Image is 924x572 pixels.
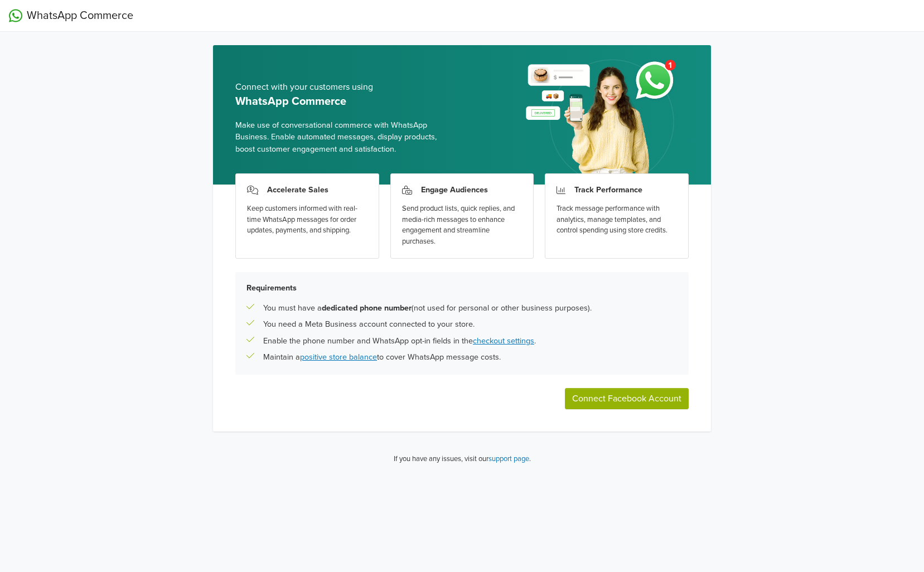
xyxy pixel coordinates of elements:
[473,336,534,346] a: checkout settings
[9,9,22,22] img: WhatsApp
[300,352,377,362] a: positive store balance
[263,351,501,363] p: Maintain a to cover WhatsApp message costs.
[263,335,536,347] p: Enable the phone number and WhatsApp opt-in fields in the .
[247,203,367,236] div: Keep customers informed with real-time WhatsApp messages for order updates, payments, and shipping.
[235,95,453,108] h5: WhatsApp Commerce
[27,7,133,24] span: WhatsApp Commerce
[235,82,453,93] h5: Connect with your customers using
[565,388,689,409] button: Connect Facebook Account
[246,283,678,293] h5: Requirements
[267,185,328,195] h3: Accelerate Sales
[488,454,529,463] a: support page
[263,302,592,314] p: You must have a (not used for personal or other business purposes).
[557,203,677,236] div: Track message performance with analytics, manage templates, and control spending using store cred...
[235,119,453,156] span: Make use of conversational commerce with WhatsApp Business. Enable automated messages, display pr...
[574,185,642,195] h3: Track Performance
[263,318,475,331] p: You need a Meta Business account connected to your store.
[516,53,689,185] img: whatsapp_setup_banner
[421,185,488,195] h3: Engage Audiences
[322,303,412,313] b: dedicated phone number
[402,203,523,247] div: Send product lists, quick replies, and media-rich messages to enhance engagement and streamline p...
[394,454,531,465] p: If you have any issues, visit our .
